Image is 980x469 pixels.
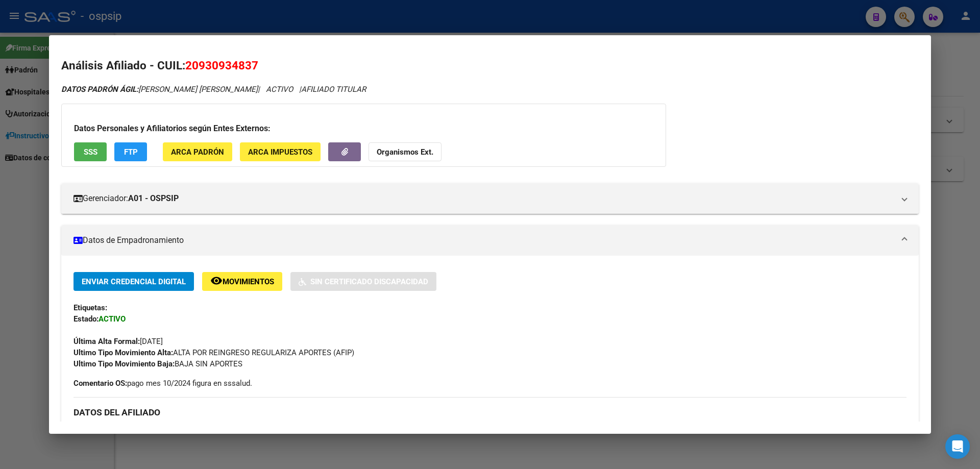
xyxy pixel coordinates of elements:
[61,183,919,214] mat-expansion-panel-header: Gerenciador:A01 - OSPSIP
[73,337,163,346] span: [DATE]
[73,348,173,357] strong: Ultimo Tipo Movimiento Alta:
[124,147,138,157] span: FTP
[73,234,894,246] mat-panel-title: Datos de Empadronamiento
[61,225,919,256] mat-expansion-panel-header: Datos de Empadronamiento
[171,147,224,157] span: ARCA Padrón
[248,147,312,157] span: ARCA Impuestos
[128,192,179,205] strong: A01 - OSPSIP
[223,277,274,286] span: Movimientos
[310,277,428,286] span: Sin Certificado Discapacidad
[84,147,97,157] span: SSS
[61,85,258,94] span: [PERSON_NAME] [PERSON_NAME]
[163,142,232,161] button: ARCA Padrón
[73,303,107,312] strong: Etiquetas:
[99,314,126,324] strong: ACTIVO
[73,359,242,368] span: BAJA SIN APORTES
[73,379,127,388] strong: Comentario OS:
[61,57,919,75] h2: Análisis Afiliado - CUIL:
[73,359,175,368] strong: Ultimo Tipo Movimiento Baja:
[369,142,442,161] button: Organismos Ext.
[210,275,223,287] mat-icon: remove_red_eye
[73,407,906,418] h3: DATOS DEL AFILIADO
[73,378,252,389] span: pago mes 10/2024 figura en sssalud.
[73,272,194,291] button: Enviar Credencial Digital
[73,337,140,346] strong: Última Alta Formal:
[61,85,138,94] strong: DATOS PADRÓN ÁGIL:
[945,434,970,459] div: Open Intercom Messenger
[73,192,894,205] mat-panel-title: Gerenciador:
[74,142,107,161] button: SSS
[377,147,433,157] strong: Organismos Ext.
[240,142,321,161] button: ARCA Impuestos
[73,348,354,357] span: ALTA POR REINGRESO REGULARIZA APORTES (AFIP)
[301,85,366,94] span: AFILIADO TITULAR
[73,314,99,324] strong: Estado:
[114,142,147,161] button: FTP
[185,59,258,72] span: 20930934837
[82,277,186,286] span: Enviar Credencial Digital
[74,122,653,135] h3: Datos Personales y Afiliatorios según Entes Externos:
[290,272,436,291] button: Sin Certificado Discapacidad
[61,85,366,94] i: | ACTIVO |
[202,272,282,291] button: Movimientos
